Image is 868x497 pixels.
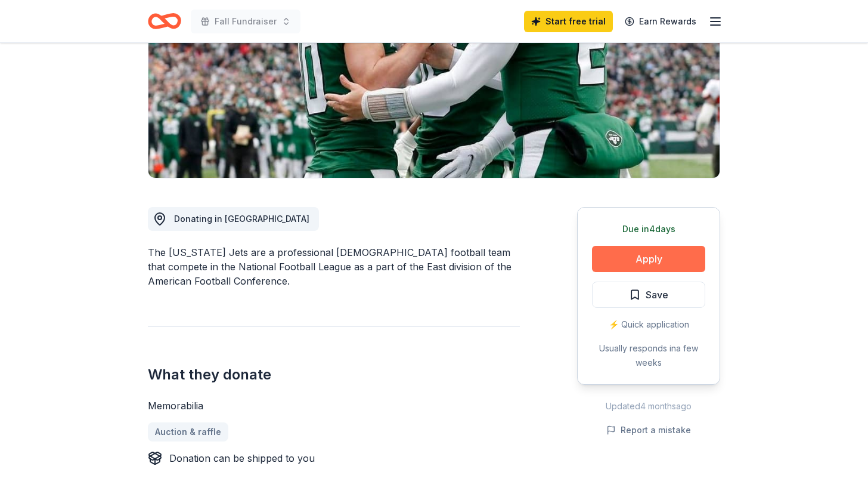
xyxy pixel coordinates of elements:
div: Updated 4 months ago [577,399,720,413]
div: Usually responds in a few weeks [592,341,705,370]
span: Donating in [GEOGRAPHIC_DATA] [174,214,309,224]
a: Auction & raffle [148,422,228,442]
a: Home [148,7,181,35]
span: Save [646,287,668,302]
div: Donation can be shipped to you [169,451,315,465]
h2: What they donate [148,365,520,384]
button: Report a mistake [606,423,691,437]
a: Start free trial [524,11,613,32]
div: The [US_STATE] Jets are a professional [DEMOGRAPHIC_DATA] football team that compete in the Natio... [148,245,520,288]
div: Memorabilia [148,399,520,413]
button: Apply [592,246,705,272]
a: Earn Rewards [618,11,703,32]
div: Due in 4 days [592,222,705,236]
button: Fall Fundraiser [191,10,300,33]
span: Fall Fundraiser [215,14,277,29]
button: Save [592,282,705,308]
div: ⚡️ Quick application [592,317,705,332]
